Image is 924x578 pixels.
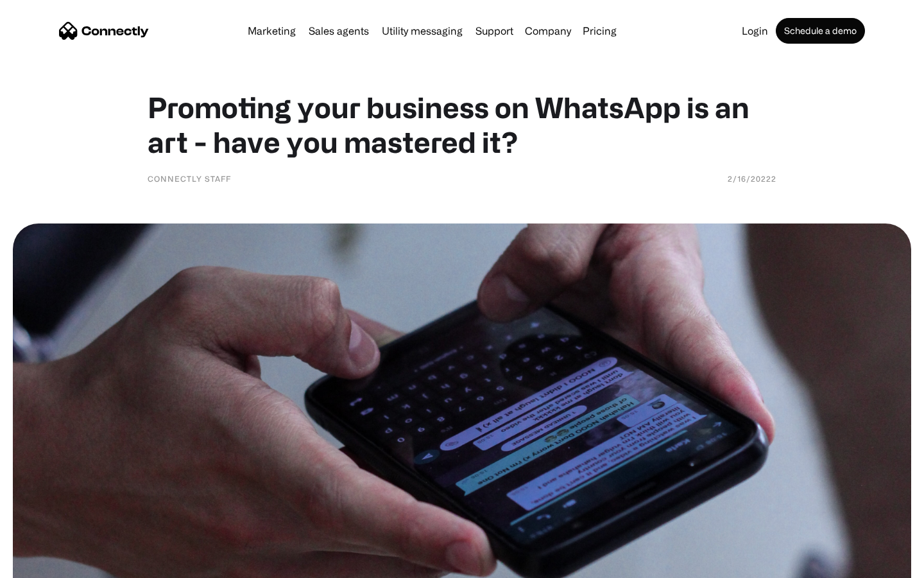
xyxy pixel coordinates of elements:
div: 2/16/20222 [728,172,776,185]
div: Company [525,22,571,40]
ul: Language list [26,556,77,574]
a: Sales agents [304,26,374,36]
a: Marketing [243,26,301,36]
a: Schedule a demo [776,18,865,44]
aside: Language selected: English [13,556,77,574]
a: Pricing [577,26,622,36]
a: Utility messaging [377,26,468,36]
div: Connectly Staff [148,172,231,185]
h1: Promoting your business on WhatsApp is an art - have you mastered it? [148,90,776,159]
a: Support [470,26,518,36]
a: Login [737,26,773,36]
